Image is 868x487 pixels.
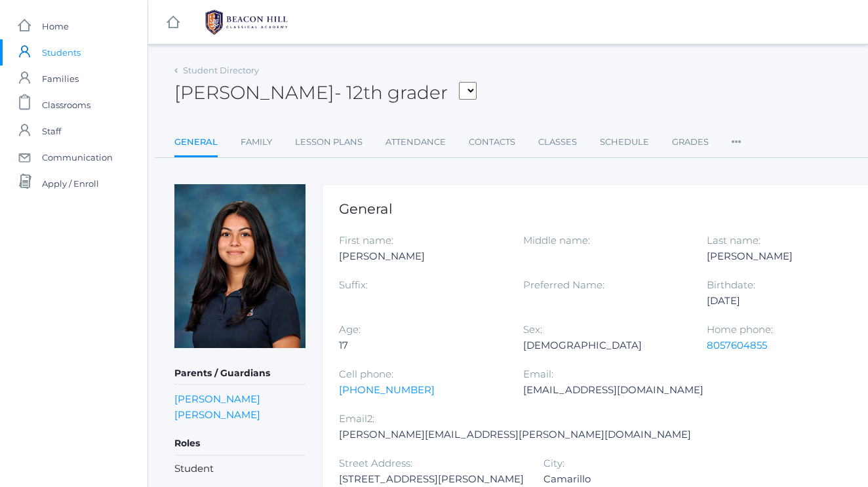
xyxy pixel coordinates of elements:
[174,184,306,348] img: Isabella Arteaga
[523,338,688,353] div: [DEMOGRAPHIC_DATA]
[334,81,448,104] span: - 12th grader
[707,339,767,351] a: 8057604855
[295,129,363,155] a: Lesson Plans
[174,393,260,405] a: [PERSON_NAME]
[174,461,306,477] li: Student
[339,383,435,396] a: [PHONE_NUMBER]
[42,39,81,66] span: Students
[339,471,524,487] div: [STREET_ADDRESS][PERSON_NAME]
[174,433,306,455] h5: Roles
[600,129,649,155] a: Schedule
[339,457,412,469] label: Street Address:
[543,457,564,469] label: City:
[707,323,773,336] label: Home phone:
[339,279,368,291] label: Suffix:
[707,234,760,246] label: Last name:
[339,412,374,425] label: Email2:
[42,92,90,118] span: Classrooms
[42,170,99,197] span: Apply / Enroll
[523,279,604,291] label: Preferred Name:
[174,362,306,385] h5: Parents / Guardians
[523,382,703,398] div: [EMAIL_ADDRESS][DOMAIN_NAME]
[174,129,218,157] a: General
[174,83,477,103] h2: [PERSON_NAME]
[183,65,259,75] a: Student Directory
[42,13,69,39] span: Home
[543,471,708,487] div: Camarillo
[197,6,296,39] img: BHCALogos-05-308ed15e86a5a0abce9b8dd61676a3503ac9727e845dece92d48e8588c001991.png
[339,427,691,442] div: [PERSON_NAME][EMAIL_ADDRESS][PERSON_NAME][DOMAIN_NAME]
[339,234,393,246] label: First name:
[339,323,361,336] label: Age:
[538,129,577,155] a: Classes
[339,368,393,380] label: Cell phone:
[339,248,503,264] div: [PERSON_NAME]
[241,129,272,155] a: Family
[42,118,61,144] span: Staff
[707,279,755,291] label: Birthdate:
[385,129,446,155] a: Attendance
[339,338,503,353] div: 17
[174,408,260,421] a: [PERSON_NAME]
[523,368,553,380] label: Email:
[523,234,590,246] label: Middle name:
[672,129,709,155] a: Grades
[42,144,113,170] span: Communication
[523,323,542,336] label: Sex:
[469,129,515,155] a: Contacts
[42,66,79,92] span: Families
